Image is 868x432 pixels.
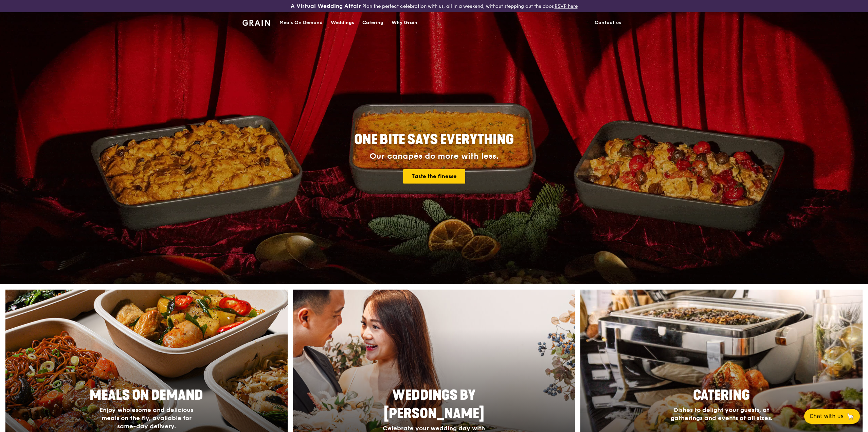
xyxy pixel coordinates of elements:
[810,412,844,420] span: Chat with us
[242,12,270,32] a: GrainGrain
[392,13,417,33] div: Why Grain
[804,409,860,424] button: Chat with us🦙
[591,13,626,33] a: Contact us
[331,13,354,33] div: Weddings
[555,3,578,9] a: RSVP here
[358,13,387,33] a: Catering
[100,406,193,430] span: Enjoy wholesome and delicious meals on the fly, available for same-day delivery.
[693,387,750,403] span: Catering
[403,169,465,184] a: Taste the finesse
[671,406,773,422] span: Dishes to delight your guests, at gatherings and events of all sizes.
[362,13,383,33] div: Catering
[279,13,323,33] div: Meals On Demand
[90,387,203,403] span: Meals On Demand
[242,20,270,26] img: Grain
[327,13,358,33] a: Weddings
[354,132,514,148] span: ONE BITE SAYS EVERYTHING
[291,3,361,10] h3: A Virtual Wedding Affair
[312,152,556,161] div: Our canapés do more with less.
[846,412,854,420] span: 🦙
[387,13,421,33] a: Why Grain
[238,3,630,10] div: Plan the perfect celebration with us, all in a weekend, without stepping out the door.
[384,387,484,422] span: Weddings by [PERSON_NAME]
